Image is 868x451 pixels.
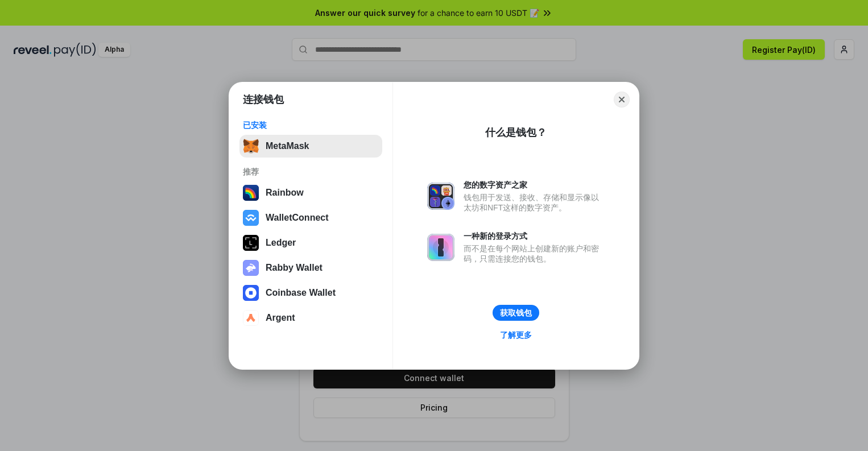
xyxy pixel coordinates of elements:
div: Rainbow [266,188,304,198]
div: Rabby Wallet [266,263,323,273]
a: 了解更多 [493,328,539,342]
button: Rainbow [239,181,382,204]
button: MetaMask [239,135,382,158]
button: Ledger [239,231,382,254]
div: Coinbase Wallet [266,288,336,298]
div: 已安装 [243,120,379,130]
img: svg+xml,%3Csvg%20width%3D%22120%22%20height%3D%22120%22%20viewBox%3D%220%200%20120%20120%22%20fil... [243,185,259,201]
div: 钱包用于发送、接收、存储和显示像以太坊和NFT这样的数字资产。 [464,192,605,213]
div: MetaMask [266,141,309,151]
button: Argent [239,307,382,329]
button: Close [614,92,630,107]
img: svg+xml,%3Csvg%20width%3D%2228%22%20height%3D%2228%22%20viewBox%3D%220%200%2028%2028%22%20fill%3D... [243,310,259,326]
img: svg+xml,%3Csvg%20fill%3D%22none%22%20height%3D%2233%22%20viewBox%3D%220%200%2035%2033%22%20width%... [243,138,259,154]
div: 而不是在每个网站上创建新的账户和密码，只需连接您的钱包。 [464,243,605,264]
div: Argent [266,313,295,323]
img: svg+xml,%3Csvg%20width%3D%2228%22%20height%3D%2228%22%20viewBox%3D%220%200%2028%2028%22%20fill%3D... [243,285,259,301]
img: svg+xml,%3Csvg%20width%3D%2228%22%20height%3D%2228%22%20viewBox%3D%220%200%2028%2028%22%20fill%3D... [243,210,259,226]
div: 什么是钱包？ [485,126,547,139]
div: 一种新的登录方式 [464,231,605,241]
div: 了解更多 [500,330,532,340]
div: 获取钱包 [500,308,532,318]
button: Coinbase Wallet [239,282,382,304]
button: WalletConnect [239,206,382,229]
img: svg+xml,%3Csvg%20xmlns%3D%22http%3A%2F%2Fwww.w3.org%2F2000%2Fsvg%22%20fill%3D%22none%22%20viewBox... [427,183,454,210]
button: 获取钱包 [493,305,539,321]
button: Rabby Wallet [239,256,382,279]
div: 您的数字资产之家 [464,180,605,190]
img: svg+xml,%3Csvg%20xmlns%3D%22http%3A%2F%2Fwww.w3.org%2F2000%2Fsvg%22%20fill%3D%22none%22%20viewBox... [427,234,454,261]
h1: 连接钱包 [243,93,284,106]
img: svg+xml,%3Csvg%20xmlns%3D%22http%3A%2F%2Fwww.w3.org%2F2000%2Fsvg%22%20fill%3D%22none%22%20viewBox... [243,260,259,276]
div: WalletConnect [266,213,329,223]
div: Ledger [266,238,296,248]
img: svg+xml,%3Csvg%20xmlns%3D%22http%3A%2F%2Fwww.w3.org%2F2000%2Fsvg%22%20width%3D%2228%22%20height%3... [243,235,259,251]
div: 推荐 [243,167,379,177]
